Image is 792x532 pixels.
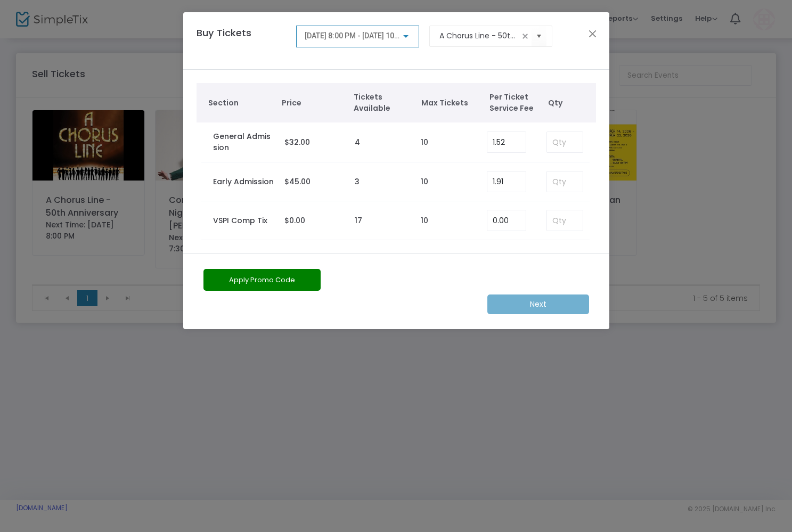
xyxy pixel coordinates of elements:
span: Per Ticket Service Fee [489,92,543,114]
span: $45.00 [284,176,311,187]
label: 10 [421,176,428,187]
span: [DATE] 8:00 PM - [DATE] 10:00 PM [305,31,418,40]
label: 17 [355,215,362,226]
input: Enter Service Fee [487,210,526,231]
button: Apply Promo Code [203,269,321,291]
input: Qty [547,132,582,152]
label: VSPI Comp Tix [213,215,267,226]
span: clear [519,30,532,43]
span: Qty [548,97,591,109]
span: $32.00 [284,137,310,148]
label: General Admission [213,131,274,153]
span: $0.00 [284,215,305,226]
label: 3 [355,176,360,187]
input: Enter Service Fee [487,132,526,152]
button: Select [532,25,546,47]
label: Early Admission [213,176,274,187]
label: 10 [421,215,428,226]
button: Close [585,27,599,40]
span: Tickets Available [354,92,411,114]
span: Max Tickets [421,97,479,109]
h4: Buy Tickets [191,26,291,56]
label: 10 [421,137,428,148]
span: Section [208,97,271,109]
span: Price [282,97,343,109]
input: Qty [547,210,582,231]
input: Enter Service Fee [487,171,526,192]
input: Select an event [439,30,519,42]
input: Qty [547,171,582,192]
label: 4 [355,137,360,148]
